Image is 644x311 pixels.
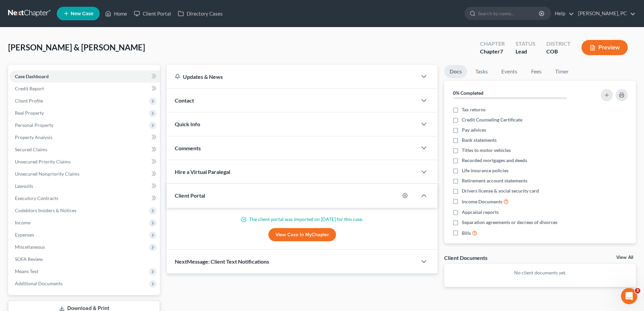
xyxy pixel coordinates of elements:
a: Executory Contracts [9,192,160,204]
span: SOFA Review [15,256,43,262]
span: Separation agreements or decrees of divorces [462,219,557,226]
p: The client portal was imported on [DATE] for this case. [175,216,429,223]
a: Fees [525,65,547,78]
a: Tasks [470,65,493,78]
a: Case Dashboard [9,70,160,83]
a: Help [551,7,574,20]
span: Bills [462,230,471,237]
span: Pay advices [462,127,486,133]
span: 3 [635,288,640,293]
div: Chapter [480,40,505,48]
span: Retirement account statements [462,177,527,184]
span: Miscellaneous [15,244,45,250]
span: Life insurance policies [462,167,508,174]
a: Credit Report [9,83,160,95]
iframe: Intercom live chat [621,288,637,304]
span: NextMessage: Client Text Notifications [175,258,269,265]
span: Personal Property [15,122,53,128]
span: Income Documents [462,198,502,205]
span: Credit Counseling Certificate [462,116,522,123]
span: Income [15,220,30,225]
p: No client documents yet. [450,269,630,276]
span: [PERSON_NAME] & [PERSON_NAME] [8,42,145,52]
a: View All [616,255,633,260]
strong: 0% Completed [453,90,483,96]
span: Unsecured Nonpriority Claims [15,171,79,177]
span: Means Test [15,268,38,274]
span: Comments [175,145,201,151]
a: Unsecured Priority Claims [9,156,160,168]
a: SOFA Review [9,253,160,265]
span: Hire a Virtual Paralegal [175,169,230,175]
a: Secured Claims [9,143,160,156]
span: Client Portal [175,192,205,199]
span: Titles to motor vehicles [462,147,511,154]
span: Additional Documents [15,281,63,286]
a: Events [496,65,523,78]
span: Secured Claims [15,147,47,152]
span: Appraisal reports [462,209,499,216]
span: Property Analysis [15,134,52,140]
a: View Case in MyChapter [268,228,336,242]
span: Real Property [15,110,44,116]
a: Docs [444,65,467,78]
span: Contact [175,97,194,104]
span: Quick Info [175,121,200,127]
a: Property Analysis [9,131,160,143]
button: Preview [581,40,628,55]
div: Lead [516,48,535,55]
div: Chapter [480,48,505,55]
div: District [546,40,571,48]
span: New Case [71,11,93,16]
a: Client Portal [130,7,174,20]
div: Client Documents [444,254,487,261]
span: Bank statements [462,137,497,143]
div: Status [516,40,535,48]
a: Home [102,7,130,20]
span: Expenses [15,232,34,238]
span: Drivers license & social security card [462,187,539,194]
span: Unsecured Priority Claims [15,159,71,164]
div: Updates & News [175,73,409,80]
span: Executory Contracts [15,195,58,201]
span: 7 [500,48,503,54]
a: Directory Cases [174,7,226,20]
span: Credit Report [15,86,44,91]
span: Codebtors Insiders & Notices [15,207,76,213]
span: Case Dashboard [15,73,49,79]
a: [PERSON_NAME], PC [575,7,636,20]
a: Unsecured Nonpriority Claims [9,168,160,180]
span: Tax returns [462,106,485,113]
a: Timer [550,65,574,78]
div: COB [546,48,571,55]
span: Lawsuits [15,183,33,189]
a: Lawsuits [9,180,160,192]
input: Search by name... [478,7,540,20]
span: Client Profile [15,98,43,104]
span: Recorded mortgages and deeds [462,157,527,164]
